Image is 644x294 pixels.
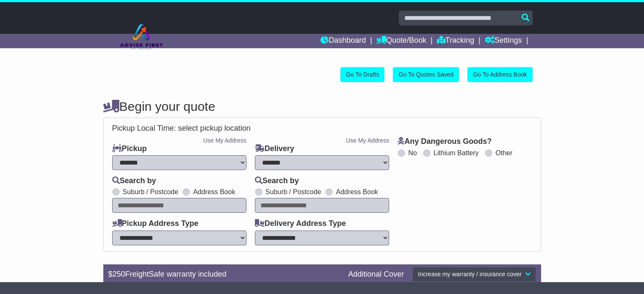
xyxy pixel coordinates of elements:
[437,34,474,48] a: Tracking
[336,188,378,196] label: Address Book
[393,67,459,82] a: Go To Quotes Saved
[103,99,541,113] h4: Begin your quote
[112,176,156,186] label: Search by
[340,67,384,82] a: Go To Drafts
[123,188,179,196] label: Suburb / Postcode
[398,137,492,146] label: Any Dangerous Goods?
[104,270,344,279] div: $ FreightSafe warranty included
[113,270,125,278] span: 250
[265,188,321,196] label: Suburb / Postcode
[321,34,366,48] a: Dashboard
[193,188,235,196] label: Address Book
[255,219,346,228] label: Delivery Address Type
[418,271,521,278] span: Increase my warranty / insurance cover
[412,267,536,282] button: Increase my warranty / insurance cover
[485,34,522,48] a: Settings
[467,67,532,82] a: Go To Address Book
[112,219,199,228] label: Pickup Address Type
[203,137,246,144] a: Use My Address
[108,124,536,133] div: Pickup Local Time:
[255,176,299,186] label: Search by
[495,149,512,157] label: Other
[112,144,147,154] label: Pickup
[376,34,426,48] a: Quote/Book
[346,137,389,144] a: Use My Address
[344,270,408,279] div: Additional Cover
[255,144,294,154] label: Delivery
[434,149,479,157] label: Lithium Battery
[408,149,417,157] label: No
[178,124,251,132] span: select pickup location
